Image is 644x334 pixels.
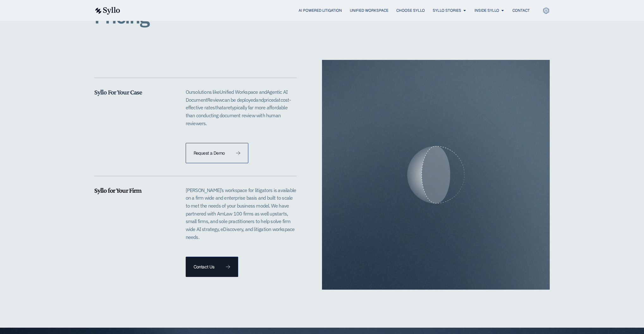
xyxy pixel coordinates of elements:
a: Unified Workspace [350,8,388,13]
a: Choose Syllo [396,8,425,13]
span: pric [263,97,271,103]
a: AI Powered Litigation [299,8,342,13]
span: Request a Demo [194,151,225,155]
span: solutions like [193,89,220,95]
h5: Syllo For Your Case [94,88,178,96]
span: at [276,97,280,103]
span: cost-effective rate [186,97,291,111]
span: eview [210,97,222,103]
a: Request a Demo [186,143,249,163]
span: that [215,104,224,111]
span: Unified Workspace and [220,89,267,95]
span: ed [271,97,276,103]
div: Menu Toggle [133,8,530,14]
span: Contact Us [194,265,214,269]
h5: Syllo for Your Firm [94,186,178,195]
h1: Pricing [94,6,550,27]
a: Contact [512,8,530,13]
span: typically far more affordable than conducting document review with human reviewers. [186,104,288,126]
span: R [207,97,210,103]
p: [PERSON_NAME]’s workspace for litigators is available on a firm wide and enterprise basis and bui... [186,186,297,241]
span: are [223,104,230,111]
a: Syllo Stories [433,8,461,13]
span: Agentic AI D [186,89,288,103]
span: Our [186,89,193,95]
span: s [213,104,215,111]
a: Contact Us [186,257,238,277]
nav: Menu [133,8,530,14]
a: Inside Syllo [474,8,499,13]
span: ocument [189,97,207,103]
span: and [256,97,263,103]
img: syllo [94,7,120,15]
span: can be deployed [222,97,256,103]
